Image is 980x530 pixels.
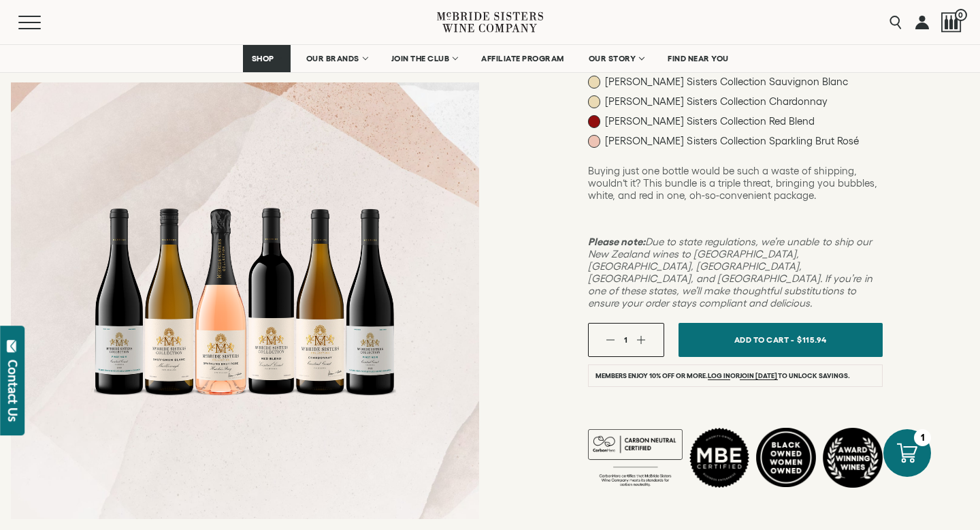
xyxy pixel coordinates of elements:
[955,9,967,21] span: 0
[18,16,67,29] button: Mobile Menu Trigger
[605,95,828,108] span: [PERSON_NAME] Sisters Collection Chardonnay
[740,372,777,380] a: join [DATE]
[797,330,827,349] span: $115.94
[588,364,883,387] li: Members enjoy 10% off or more. or to unlock savings.
[624,335,627,344] span: 1
[6,360,20,422] div: Contact Us
[588,236,872,309] em: Due to state regulations, we’re unable to ship our New Zealand wines to [GEOGRAPHIC_DATA], [GEOGR...
[914,429,931,446] div: 1
[382,45,466,72] a: JOIN THE CLUB
[605,135,859,147] span: [PERSON_NAME] Sisters Collection Sparkling Brut Rosé
[605,115,815,127] span: [PERSON_NAME] Sisters Collection Red Blend
[306,54,359,63] span: OUR BRANDS
[679,323,883,357] button: Add To Cart - $115.94
[472,45,573,72] a: AFFILIATE PROGRAM
[708,372,730,380] a: Log in
[734,330,794,349] span: Add To Cart -
[481,54,564,63] span: AFFILIATE PROGRAM
[588,236,645,247] strong: Please note:
[252,54,275,63] span: SHOP
[297,45,376,72] a: OUR BRANDS
[588,165,883,202] p: Buying just one bottle would be such a waste of shipping, wouldn’t it? This bundle is a triple th...
[668,54,729,63] span: FIND NEAR YOU
[580,45,653,72] a: OUR STORY
[243,45,291,72] a: SHOP
[659,45,738,72] a: FIND NEAR YOU
[589,54,636,63] span: OUR STORY
[605,76,848,88] span: [PERSON_NAME] Sisters Collection Sauvignon Blanc
[391,54,450,63] span: JOIN THE CLUB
